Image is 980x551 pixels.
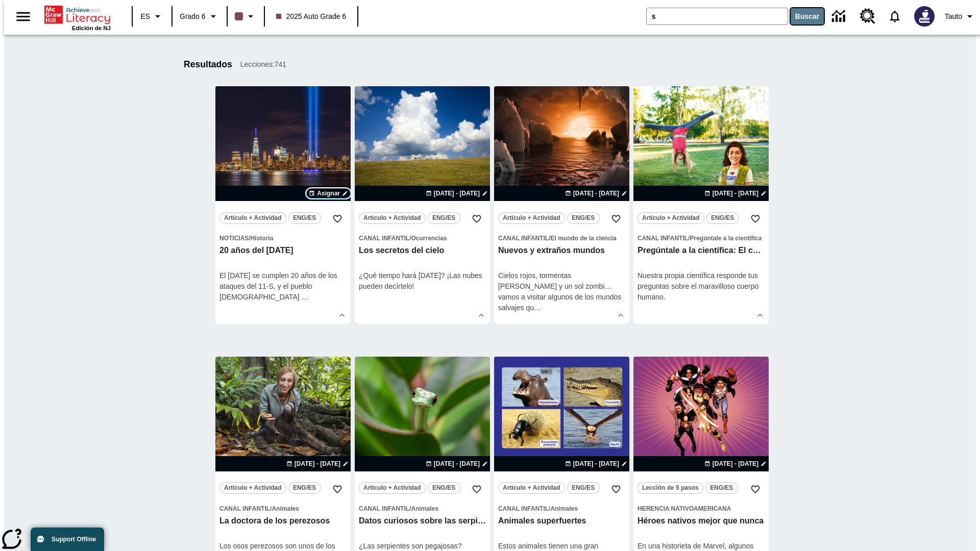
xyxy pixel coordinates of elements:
span: Artículo + Actividad [503,213,560,223]
button: Artículo + Actividad [638,212,704,224]
span: ENG/ES [572,483,595,493]
span: Tema: Canal Infantil/Animales [359,503,486,514]
div: Nuestra propia científica responde tus preguntas sobre el maravilloso cuerpo humano. [638,270,765,303]
span: Canal Infantil [638,235,688,242]
span: Canal Infantil [219,505,270,512]
span: Animales [411,505,438,512]
span: Tema: Herencia nativoamericana/null [638,503,765,514]
button: Grado: Grado 6, Elige un grado [176,7,224,26]
span: Artículo + Actividad [363,213,421,223]
button: Añadir a mis Favoritas [607,480,625,498]
button: Buscar [791,8,824,24]
span: u [530,304,534,312]
button: Artículo + Actividad [359,212,426,224]
span: Lección de 5 pasos [642,483,699,493]
span: Animales [550,505,577,512]
div: Portada [44,4,111,31]
button: Escoja un nuevo avatar [908,3,941,30]
button: Añadir a mis Favoritas [746,210,765,228]
a: Notificaciones [881,3,908,30]
h3: Los secretos del cielo [359,245,486,256]
span: Animales [272,505,299,512]
button: 24 ago - 24 ago Elegir fechas [702,189,769,198]
button: Añadir a mis Favoritas [328,210,347,228]
div: lesson details [494,86,629,324]
button: Abrir el menú lateral [8,2,38,32]
h3: Pregúntale a la científica: El cuerpo humano [638,245,765,256]
button: Perfil/Configuración [941,7,980,26]
button: 24 ago - 24 ago Elegir fechas [563,189,629,198]
span: Edición de NJ [72,25,111,31]
span: / [688,235,690,242]
span: ENG/ES [432,213,455,223]
span: Artículo + Actividad [363,483,421,493]
button: Lección de 5 pasos [638,482,703,494]
button: Ver más [752,308,768,323]
img: Avatar [914,6,935,27]
a: Centro de recursos, Se abrirá en una pestaña nueva. [854,3,881,30]
button: Añadir a mis Favoritas [328,480,347,498]
span: El mundo de la ciencia [550,235,616,242]
button: Asignar Elegir fechas [306,188,351,198]
span: [DATE] - [DATE] [573,459,619,468]
button: Ver más [474,308,489,323]
span: Noticias [219,235,249,242]
span: ENG/ES [572,213,595,223]
span: Tema: Canal Infantil/Animales [498,503,625,514]
span: [DATE] - [DATE] [713,189,758,198]
button: ENG/ES [428,482,460,494]
span: Canal Infantil [359,505,409,512]
h3: Animales superfuertes [498,516,625,527]
input: Buscar campo [647,8,788,24]
h3: Datos curiosos sobre las serpientes [359,516,486,527]
span: / [409,505,411,512]
button: Ver más [334,308,350,323]
span: Lecciones : 741 [240,59,286,70]
span: 2025 Auto Grade 6 [276,11,347,22]
span: Tauto [945,11,962,22]
button: El color de la clase es café oscuro. Cambiar el color de la clase. [231,7,261,26]
span: Tema: Canal Infantil/Ocurrencias [359,233,486,243]
span: Artículo + Actividad [224,483,282,493]
button: 24 ago - 24 ago Elegir fechas [284,459,351,468]
span: ENG/ES [293,483,316,493]
button: 27 ago - 27 ago Elegir fechas [702,459,769,468]
h1: Resultados [184,59,232,70]
span: … [302,293,309,301]
button: ENG/ES [288,212,321,224]
span: ENG/ES [711,213,734,223]
button: Artículo + Actividad [498,482,565,494]
div: Cielos rojos, tormentas [PERSON_NAME] y un sol zombi… vamos a visitar algunos de los mundos salva... [498,270,625,313]
span: [DATE] - [DATE] [434,459,480,468]
span: Herencia nativoamericana [638,505,731,512]
span: Tema: Canal Infantil/Pregúntale a la científica [638,233,765,243]
button: ENG/ES [705,482,738,494]
button: ENG/ES [567,212,600,224]
h3: La doctora de los perezosos [219,516,347,527]
button: Añadir a mis Favoritas [468,210,486,228]
span: ENG/ES [293,213,316,223]
span: Tema: Noticias/Historia [219,233,347,243]
span: Grado 6 [180,11,206,22]
span: / [409,235,411,242]
span: Support Offline [52,536,96,543]
button: Artículo + Actividad [498,212,565,224]
button: ENG/ES [288,482,321,494]
span: / [270,505,272,512]
button: Añadir a mis Favoritas [468,480,486,498]
span: … [534,304,541,312]
h3: 20 años del 11 de septiembre [219,245,347,256]
span: ENG/ES [710,483,733,493]
div: El [DATE] se cumplen 20 años de los ataques del 11-S, y el pueblo [DEMOGRAPHIC_DATA] [219,270,347,303]
span: Canal Infantil [498,235,549,242]
button: ENG/ES [706,212,739,224]
span: / [549,235,550,242]
span: Artículo + Actividad [642,213,700,223]
button: Artículo + Actividad [219,482,286,494]
span: Canal Infantil [359,235,409,242]
button: 26 ago - 26 ago Elegir fechas [424,459,490,468]
button: Lenguaje: ES, Selecciona un idioma [136,7,168,26]
button: 27 ago - 27 ago Elegir fechas [563,459,629,468]
span: Tema: Canal Infantil/Animales [219,503,347,514]
div: ¿Qué tiempo hará [DATE]? ¡Las nubes pueden decírtelo! [359,270,486,292]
